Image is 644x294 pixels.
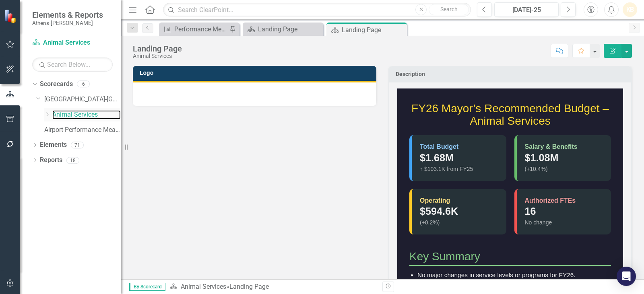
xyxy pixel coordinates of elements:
div: Landing Page [229,283,269,290]
button: KB [623,2,637,17]
span: No change [525,219,552,226]
li: No major changes in service levels or programs for FY26. [417,269,611,281]
a: Elements [40,140,67,150]
span: By Scorecard [129,283,165,291]
small: Athens-[PERSON_NAME] [32,20,103,26]
a: Landing Page [245,24,321,34]
div: 6 [77,81,90,88]
img: ClearPoint Strategy [4,9,18,23]
div: 71 [71,142,84,148]
input: Search Below... [32,58,113,72]
h3: Operating [420,197,498,204]
h2: Key Summary [409,251,611,266]
h3: Salary & Benefits [525,143,603,150]
a: Reports [40,156,62,165]
div: 18 [66,157,79,164]
div: » [169,282,376,292]
div: Landing Page [258,24,321,34]
a: Animal Services [181,283,226,290]
div: Animal Services [133,53,182,59]
a: Animal Services [32,38,113,47]
h3: Authorized FTEs [525,197,603,204]
h3: Description [396,71,627,77]
span: (+10.4%) [525,166,548,172]
h3: Logo [140,70,372,76]
button: [DATE]-25 [494,2,559,17]
input: Search ClearPoint... [163,3,471,17]
button: Search [429,4,469,15]
strong: $1.68M [420,152,454,163]
h1: FY26 Mayor’s Recommended Budget – Animal Services [409,103,611,127]
a: [GEOGRAPHIC_DATA]-[GEOGRAPHIC_DATA] 2025 [44,95,121,104]
strong: $594.6K [420,206,458,217]
div: Landing Page [133,44,182,53]
div: Landing Page [342,25,405,35]
span: Elements & Reports [32,10,103,20]
span: ↑ $103.1K from FY25 [420,166,473,172]
h3: Total Budget [420,143,498,150]
div: Performance Measures [174,24,227,34]
div: Open Intercom Messenger [617,267,636,286]
a: Animal Services [52,110,121,119]
div: [DATE]-25 [497,5,556,15]
a: Performance Measures [161,24,227,34]
span: Search [440,6,458,12]
strong: $1.08M [525,152,559,163]
strong: 16 [525,206,536,217]
span: (+0.2%) [420,219,440,226]
a: Scorecards [40,80,73,89]
a: Airport Performance Measures [44,125,121,135]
